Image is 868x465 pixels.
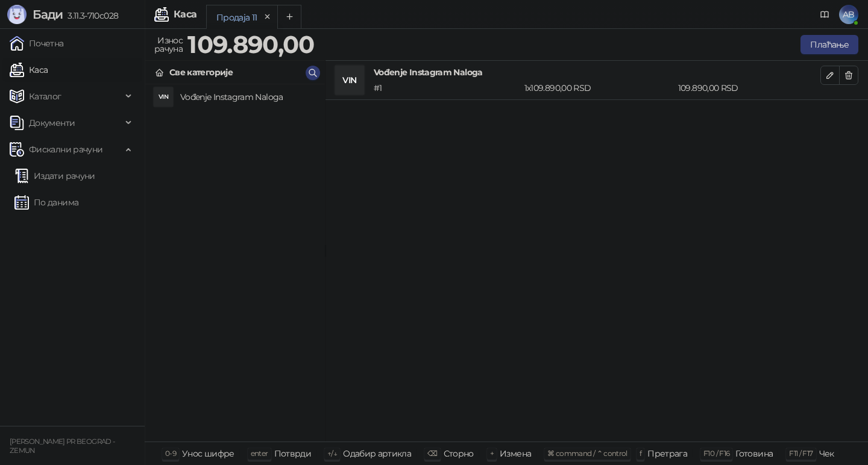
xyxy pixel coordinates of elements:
[260,12,275,22] button: remove
[251,449,268,458] span: enter
[839,5,858,24] span: AB
[180,87,315,107] h4: Vođenje Instagram Naloga
[29,137,102,161] span: Фискални рачуни
[371,81,522,95] div: # 1
[216,11,257,24] div: Продаја 11
[815,5,834,24] a: Документација
[676,81,823,95] div: 109.890,00 RSD
[800,35,858,54] button: Плаћање
[427,449,437,458] span: ⌫
[274,446,312,461] div: Потврди
[154,87,173,107] div: VIN
[10,437,115,455] small: [PERSON_NAME] PR BEOGRAD - ZEMUN
[174,10,197,19] div: Каса
[789,449,813,458] span: F11 / F17
[277,5,301,29] button: Add tab
[165,449,176,458] span: 0-9
[444,446,474,461] div: Сторно
[187,30,315,59] strong: 109.890,00
[145,84,325,442] div: grid
[14,164,95,188] a: Издати рачуни
[335,66,364,95] div: VIN
[819,446,834,461] div: Чек
[182,446,234,461] div: Унос шифре
[640,449,641,458] span: f
[490,449,494,458] span: +
[14,190,78,214] a: По данима
[327,449,337,458] span: ↑/↓
[735,446,773,461] div: Готовина
[152,33,185,57] div: Износ рачуна
[500,446,531,461] div: Измена
[343,446,411,461] div: Одабир артикла
[10,31,64,55] a: Почетна
[169,66,233,79] div: Све категорије
[10,58,48,82] a: Каса
[547,449,627,458] span: ⌘ command / ⌃ control
[29,111,75,135] span: Документи
[33,7,63,22] span: Бади
[647,446,687,461] div: Претрага
[63,10,118,21] span: 3.11.3-710c028
[374,66,820,79] h4: Vođenje Instagram Naloga
[29,84,61,108] span: Каталог
[7,5,27,24] img: Logo
[703,449,729,458] span: F10 / F16
[522,81,676,95] div: 1 x 109.890,00 RSD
